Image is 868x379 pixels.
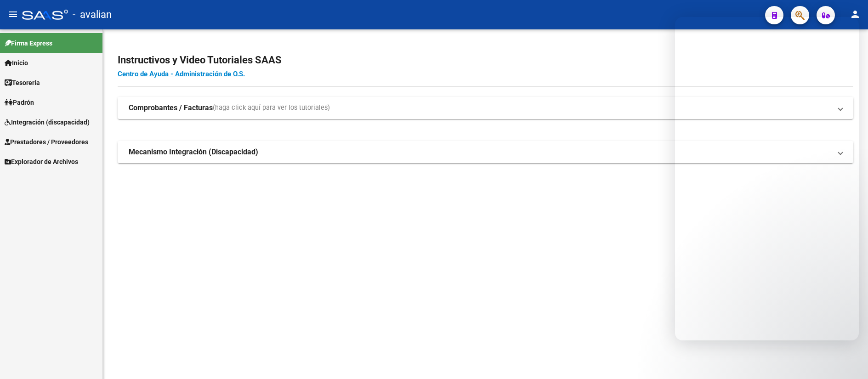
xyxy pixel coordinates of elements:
mat-icon: menu [7,9,18,20]
a: Centro de Ayuda - Administración de O.S. [118,70,245,78]
span: Prestadores / Proveedores [5,137,88,147]
span: Integración (discapacidad) [5,117,90,127]
span: - avalian [73,5,112,25]
span: Explorador de Archivos [5,157,78,167]
iframe: Intercom live chat [837,348,859,370]
mat-icon: person [850,9,861,20]
mat-expansion-panel-header: Comprobantes / Facturas(haga click aquí para ver los tutoriales) [118,97,853,119]
span: Inicio [5,58,28,68]
mat-expansion-panel-header: Mecanismo Integración (Discapacidad) [118,141,853,163]
iframe: Intercom live chat [675,17,859,340]
span: Firma Express [5,38,52,48]
span: Padrón [5,97,34,107]
span: Tesorería [5,78,40,88]
strong: Comprobantes / Facturas [129,103,213,113]
h2: Instructivos y Video Tutoriales SAAS [118,51,853,69]
span: (haga click aquí para ver los tutoriales) [213,103,330,113]
strong: Mecanismo Integración (Discapacidad) [129,147,258,157]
